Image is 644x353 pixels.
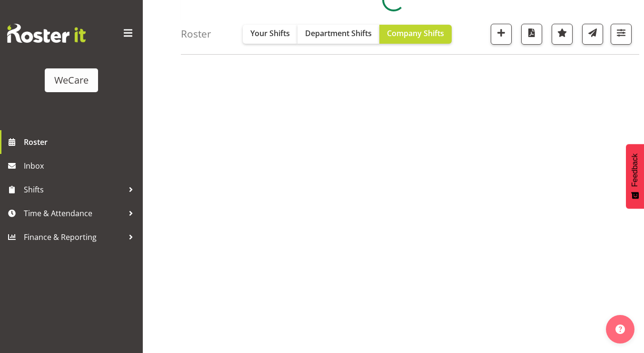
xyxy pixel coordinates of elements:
button: Download a PDF of the roster according to the set date range. [521,24,542,45]
span: Company Shifts [387,28,444,38]
button: Your Shifts [243,25,297,44]
span: Time & Attendance [24,206,124,220]
button: Department Shifts [297,25,379,44]
span: Inbox [24,159,138,173]
button: Highlight an important date within the roster. [552,24,573,45]
span: Finance & Reporting [24,230,124,244]
button: Send a list of all shifts for the selected filtered period to all rostered employees. [582,24,603,45]
img: help-xxl-2.png [615,324,625,334]
button: Filter Shifts [611,24,632,45]
span: Shifts [24,182,124,197]
button: Add a new shift [491,24,512,45]
button: Feedback - Show survey [626,144,644,209]
img: Rosterit website logo [7,24,86,43]
button: Company Shifts [379,25,452,44]
div: WeCare [54,73,89,87]
h4: Roster [181,29,211,39]
span: Roster [24,135,138,149]
span: Feedback [631,153,639,187]
span: Your Shifts [250,28,290,38]
span: Department Shifts [305,28,372,38]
